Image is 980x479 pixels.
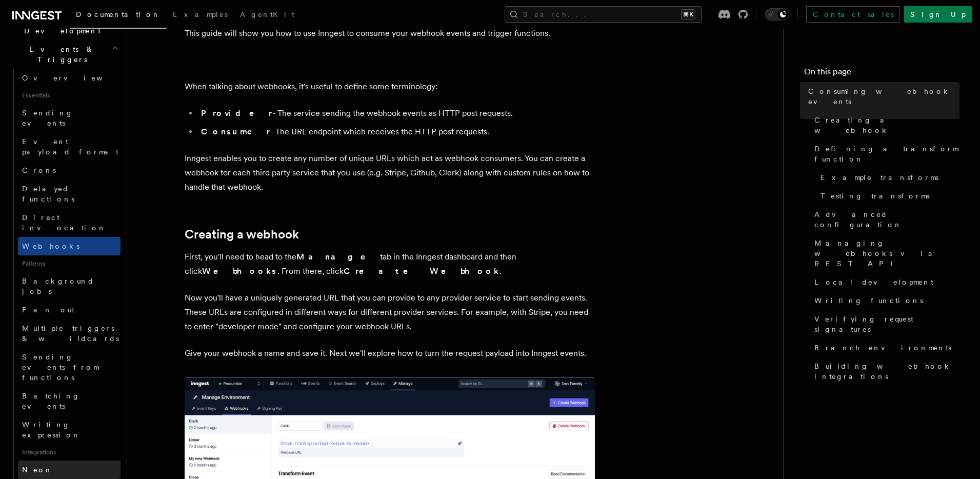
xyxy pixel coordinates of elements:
[816,187,959,205] a: Testing transforms
[173,10,228,18] span: Examples
[201,127,270,136] strong: Consumer
[18,237,121,255] a: Webhooks
[810,139,959,168] a: Defining a transform function
[814,209,959,230] span: Advanced configuration
[814,115,959,135] span: Creating a webhook
[22,74,128,82] span: Overview
[18,132,121,161] a: Event payload format
[22,109,73,127] span: Sending events
[22,306,74,314] span: Fan out
[816,168,959,187] a: Example transforms
[810,273,959,291] a: Local development
[18,69,121,87] a: Overview
[18,208,121,237] a: Direct invocation
[18,179,121,208] a: Delayed functions
[18,87,121,104] span: Essentials
[167,3,234,28] a: Examples
[810,205,959,234] a: Advanced configuration
[810,310,959,338] a: Verifying request signatures
[810,234,959,273] a: Managing webhooks via REST API
[18,319,121,348] a: Multiple triggers & wildcards
[8,44,112,65] span: Events & Triggers
[296,252,380,262] strong: Manage
[22,166,56,174] span: Crons
[808,86,959,107] span: Consuming webhook events
[22,421,81,439] span: Writing expression
[18,348,121,387] a: Sending events from functions
[814,277,933,287] span: Local development
[18,444,121,461] span: Integrations
[18,301,121,319] a: Fan out
[821,172,938,183] span: Example transforms
[814,238,959,269] span: Managing webhooks via REST API
[814,144,959,164] span: Defining a transform function
[814,343,951,353] span: Branch environments
[681,9,695,19] kbd: ⌘K
[804,66,959,82] h4: On this page
[18,461,121,479] a: Neon
[810,338,959,357] a: Branch environments
[22,392,80,410] span: Batching events
[201,108,272,118] strong: Provider
[22,324,119,343] span: Multiple triggers & wildcards
[70,3,167,29] a: Documentation
[344,266,499,276] strong: Create Webhook
[821,191,929,201] span: Testing transforms
[18,272,121,301] a: Background jobs
[810,291,959,310] a: Writing functions
[185,291,595,334] p: Now you'll have a uniquely generated URL that you can provide to any provider service to start se...
[240,10,294,18] span: AgentKit
[185,151,595,194] p: Inngest enables you to create any number of unique URLs which act as webhook consumers. You can c...
[185,26,595,41] p: This guide will show you how to use Inngest to consume your webhook events and trigger functions.
[18,387,121,415] a: Batching events
[22,242,79,250] span: Webhooks
[198,125,595,139] li: - The URL endpoint which receives the HTTP post requests.
[22,137,118,156] span: Event payload format
[185,79,595,94] p: When talking about webhooks, it's useful to define some terminology:
[198,106,595,121] li: - The service sending the webhook events as HTTP post requests.
[810,111,959,139] a: Creating a webhook
[806,6,900,23] a: Contact sales
[814,314,959,334] span: Verifying request signatures
[18,104,121,132] a: Sending events
[904,6,972,23] a: Sign Up
[234,3,301,28] a: AgentKit
[185,346,595,361] p: Give your webhook a name and save it. Next we'll explore how to turn the request payload into Inn...
[22,277,94,295] span: Background jobs
[185,227,299,242] a: Creating a webhook
[22,185,74,203] span: Delayed functions
[804,82,959,111] a: Consuming webhook events
[18,255,121,272] span: Patterns
[18,161,121,179] a: Crons
[185,250,595,278] p: First, you'll need to head to the tab in the Inngest dashboard and then click . From there, click .
[814,361,959,382] span: Building webhook integrations
[22,353,98,382] span: Sending events from functions
[505,6,702,23] button: Search...⌘K
[18,415,121,444] a: Writing expression
[22,466,53,474] span: Neon
[814,295,923,306] span: Writing functions
[810,357,959,386] a: Building webhook integrations
[765,8,789,21] button: Toggle dark mode
[22,213,106,232] span: Direct invocation
[8,40,121,69] button: Events & Triggers
[202,266,277,276] strong: Webhooks
[76,10,161,18] span: Documentation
